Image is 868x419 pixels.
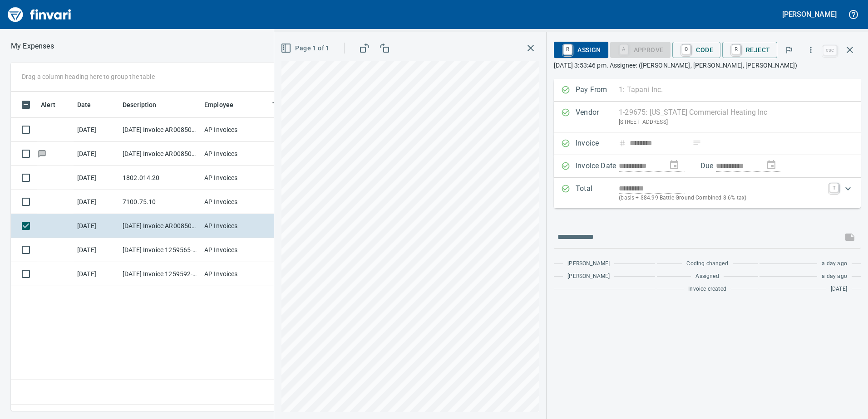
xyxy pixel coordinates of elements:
td: [DATE] [74,118,119,142]
a: T [829,183,838,192]
button: Flag [779,40,799,60]
span: Reject [730,42,770,58]
td: [DATE] [74,142,119,166]
button: [PERSON_NAME] [780,7,839,21]
td: 7100.75.10 [119,190,201,214]
span: Page 1 of 1 [282,43,329,54]
span: [PERSON_NAME] [567,272,610,281]
p: (basis + $84.99 Battle Ground Combined 8.6% tax) [619,194,824,203]
span: Date [77,99,103,110]
span: Description [123,99,168,110]
span: Alert [41,99,67,110]
span: Close invoice [821,39,861,61]
td: AP Invoices [201,238,269,262]
span: Employee [204,99,233,110]
td: [DATE] [74,166,119,190]
a: R [563,44,572,54]
div: Coding Required [610,45,671,53]
img: Finvari [5,4,74,25]
td: [DATE] Invoice 1259592-0 from OPNW - Office Products Nationwide (1-29901) [119,262,201,286]
td: AP Invoices [201,190,269,214]
span: Description [123,99,157,110]
span: [PERSON_NAME] [567,259,610,268]
span: Code [680,42,713,58]
span: Alert [41,99,55,110]
td: AP Invoices [201,214,269,238]
button: RAssign [554,42,608,58]
td: AP Invoices [201,262,269,286]
h5: [PERSON_NAME] [782,10,837,19]
td: [DATE] Invoice 1259565-0 from OPNW - Office Products Nationwide (1-29901) [119,238,201,262]
a: C [682,44,690,54]
span: a day ago [822,272,847,281]
td: [DATE] Invoice AR008503 from [US_STATE] Commercial Heating Inc (1-29675) [119,118,201,142]
p: Total [576,183,619,203]
a: esc [823,45,837,55]
span: Assigned [695,272,719,281]
p: [DATE] 3:53:46 pm. Assignee: ([PERSON_NAME], [PERSON_NAME], [PERSON_NAME]) [554,61,861,70]
td: AP Invoices [201,142,269,166]
td: AP Invoices [201,118,269,142]
td: [DATE] [74,262,119,286]
td: [DATE] [74,190,119,214]
td: [DATE] [74,214,119,238]
button: More [801,40,821,60]
td: [DATE] Invoice AR008502 from [US_STATE] Commercial Heating Inc (1-29675) [119,142,201,166]
div: Expand [554,178,861,208]
span: Has messages [37,151,47,156]
a: R [732,44,740,54]
button: RReject [722,42,777,58]
span: Employee [204,99,245,110]
p: Drag a column heading here to group the table [22,72,155,81]
span: [DATE] [831,285,847,294]
td: 1802.014.20 [119,166,201,190]
td: AP Invoices [201,166,269,190]
span: Assign [561,42,601,58]
td: [DATE] Invoice AR008504 from [US_STATE] Commercial Heating Inc (1-29675) [119,214,201,238]
span: Date [77,99,91,110]
td: [DATE] [74,238,119,262]
span: Coding changed [686,259,728,268]
button: CCode [672,42,720,58]
button: Page 1 of 1 [279,40,333,57]
span: Team [272,99,301,110]
span: This records your message into the invoice and notifies anyone mentioned [839,226,861,248]
nav: breadcrumb [11,41,54,52]
span: Team [272,99,289,110]
p: My Expenses [11,41,54,52]
span: Invoice created [688,285,726,294]
span: a day ago [822,259,847,268]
